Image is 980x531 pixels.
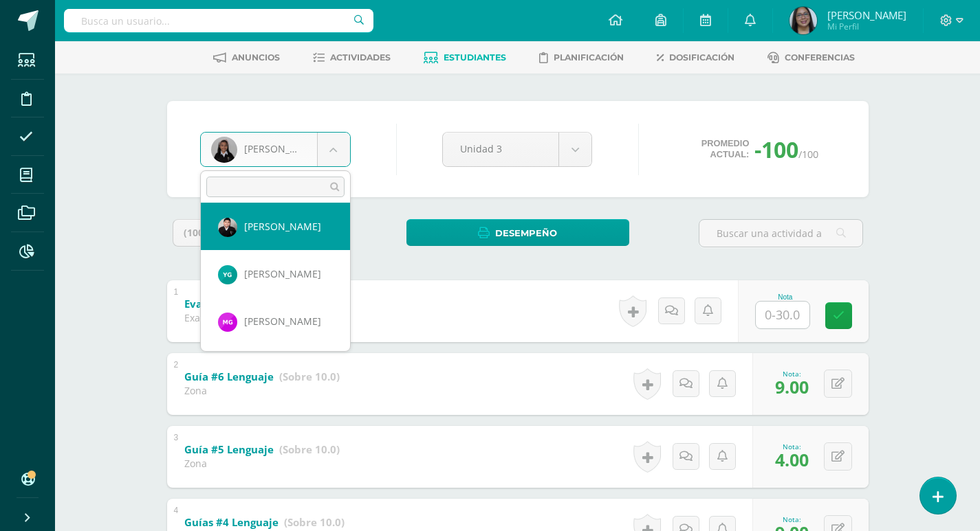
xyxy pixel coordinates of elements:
img: bfced2dd0cb28ae125a4ad5521142f77.png [218,313,237,332]
span: [PERSON_NAME] [244,315,321,328]
img: 9cbf59c216753ce5a4bcd9c86fb72647.png [218,218,237,237]
img: 6850e27de23c3750e27d9a0fffaf5e62.png [218,265,237,284]
span: [PERSON_NAME] [244,267,321,280]
span: [PERSON_NAME] [244,220,321,233]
